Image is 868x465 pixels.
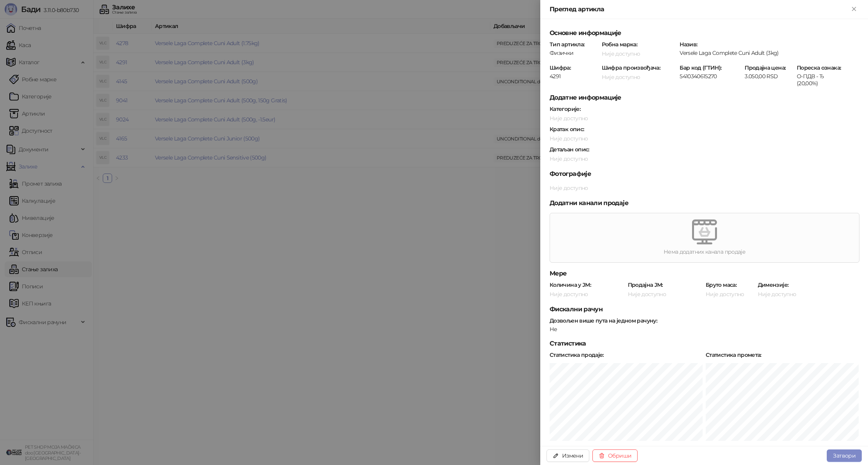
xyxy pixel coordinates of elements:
span: Није доступно [550,184,588,191]
button: Обриши [592,449,638,462]
strong: Продајна ЈМ : [628,281,663,288]
strong: Кратак опис : [550,126,584,133]
strong: Статистика продаје : [550,351,604,358]
strong: Статистика промета : [706,351,761,358]
button: Затвори [827,449,862,462]
div: Преглед артикла [550,5,849,14]
h5: Статистика [550,339,859,348]
div: Не [549,326,859,333]
strong: Детаљан опис : [550,146,589,153]
span: Није доступно [550,115,588,122]
span: Није доступно [706,291,744,298]
h5: Фискални рачун [550,305,859,314]
div: 4291 [549,73,599,80]
span: Није доступно [602,74,640,81]
strong: Назив : [680,41,697,48]
button: Close [849,5,859,14]
h5: Додатни канали продаје [550,198,859,208]
strong: Робна марка : [602,41,637,48]
div: 5410340615270 [679,73,742,80]
strong: Бар код (ГТИН) : [680,64,721,71]
div: О-ПДВ - Ђ (20,00%) [796,73,847,87]
span: Није доступно [550,135,588,142]
h5: Основне информације [550,28,859,38]
strong: Тип артикла : [550,41,584,48]
h5: Фотографије [550,169,859,179]
strong: Шифра : [550,64,571,71]
strong: Димензије : [758,281,789,288]
span: Није доступно [550,155,588,162]
span: Није доступно [758,291,796,298]
strong: Шифра произвођача : [602,64,661,71]
h5: Додатне информације [550,93,859,102]
span: Није доступно [628,291,666,298]
div: Versele Laga Complete Cuni Adult (3kg) [679,49,859,56]
span: Није доступно [550,291,588,298]
div: Физички [549,49,599,56]
strong: Количина у ЈМ : [550,281,591,288]
button: Измени [546,449,589,462]
span: Није доступно [602,50,640,57]
div: 3.050,00 RSD [744,73,794,80]
strong: Продајна цена : [745,64,785,71]
strong: Бруто маса : [706,281,736,288]
strong: Дозвољен више пута на једном рачуну : [550,317,657,324]
strong: Категорије : [550,105,580,112]
h5: Мере [550,269,859,278]
div: Нема додатних канала продаје [550,247,859,256]
strong: Пореска ознака : [797,64,841,71]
